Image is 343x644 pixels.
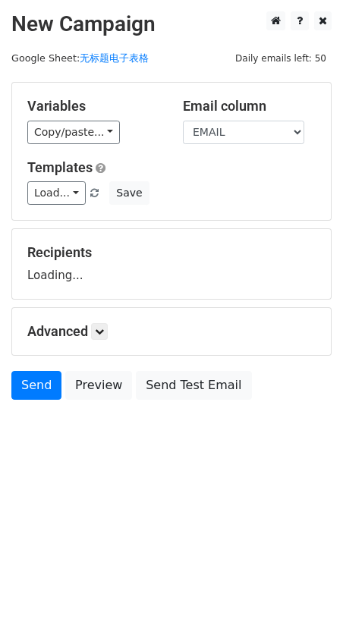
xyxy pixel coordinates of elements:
[230,52,332,64] a: Daily emails left: 50
[27,244,316,261] h5: Recipients
[27,244,316,284] div: Loading...
[109,181,149,205] button: Save
[27,98,160,115] h5: Variables
[183,98,316,115] h5: Email column
[27,323,316,340] h5: Advanced
[11,11,332,37] h2: New Campaign
[230,50,332,67] span: Daily emails left: 50
[65,371,132,400] a: Preview
[11,52,149,64] small: Google Sheet:
[11,371,61,400] a: Send
[80,52,149,64] a: 无标题电子表格
[136,371,251,400] a: Send Test Email
[27,181,86,205] a: Load...
[27,121,120,144] a: Copy/paste...
[27,159,93,175] a: Templates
